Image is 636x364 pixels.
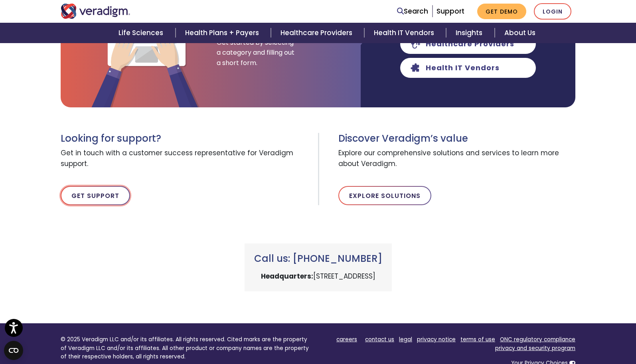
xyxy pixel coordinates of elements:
h3: Call us: [PHONE_NUMBER] [254,253,382,265]
a: contact us [365,336,394,343]
a: Health Plans + Payers [176,23,271,43]
a: Health IT Vendors [364,23,446,43]
h3: Discover Veradigm’s value [338,133,575,144]
span: Explore our comprehensive solutions and services to learn more about Veradigm. [338,144,575,173]
a: Healthcare Providers [271,23,364,43]
a: legal [399,336,412,343]
a: terms of use [460,336,495,343]
span: Get in touch with a customer success representative for Veradigm support. [61,144,312,173]
a: Explore Solutions [338,186,431,205]
a: Support [437,6,464,16]
a: Get Demo [477,4,526,19]
iframe: Drift Chat Widget [477,324,626,354]
a: About Us [495,23,545,43]
a: careers [336,336,357,343]
h3: Looking for support? [61,133,312,144]
a: Insights [446,23,494,43]
a: Search [397,6,428,17]
p: © 2025 Veradigm LLC and/or its affiliates. All rights reserved. Cited marks are the property of V... [61,335,312,361]
strong: Headquarters: [261,271,313,281]
img: Veradigm logo [61,4,130,19]
a: Login [534,3,571,20]
a: Get Support [61,186,130,205]
a: privacy notice [417,336,456,343]
button: Open CMP widget [4,341,23,360]
a: Life Sciences [109,23,175,43]
span: Get started by selecting a category and filling out a short form. [217,38,296,68]
p: [STREET_ADDRESS] [254,271,382,282]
